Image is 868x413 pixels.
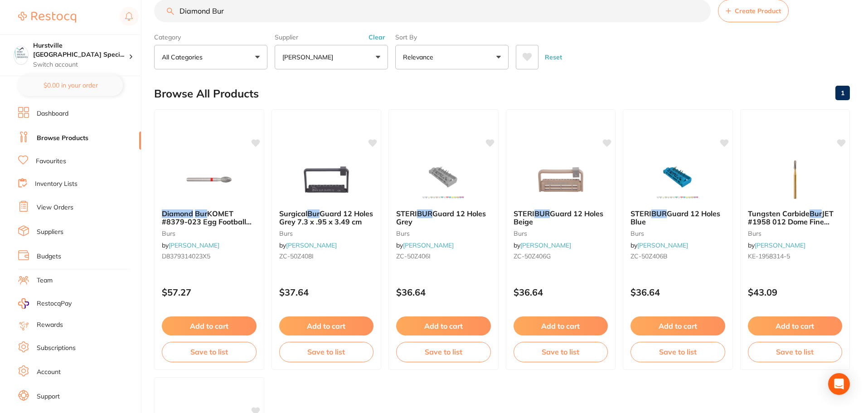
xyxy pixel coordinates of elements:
a: [PERSON_NAME] [520,241,571,249]
p: [PERSON_NAME] [282,53,337,62]
span: Surgical [279,209,307,218]
p: $57.27 [162,287,257,297]
a: Rewards [37,321,63,330]
label: Sort By [395,33,509,41]
span: D8379314023X5 [162,252,210,260]
em: BUR [534,209,550,218]
em: Bur [195,209,207,218]
button: Save to list [630,342,725,362]
span: Create Product [735,7,781,15]
button: Add to cart [279,316,374,335]
b: Tungsten Carbide Bur JET #1958 012 Dome Fine Cross Cut FG x 5 [748,209,843,226]
span: KE-1958314-5 [748,252,790,260]
img: Tungsten Carbide Bur JET #1958 012 Dome Fine Cross Cut FG x 5 [766,157,824,202]
em: BUR [651,209,667,218]
span: ZC-50Z406B [630,252,668,260]
a: Browse Products [37,134,88,143]
span: ZC-50Z406G [514,252,551,260]
button: All Categories [154,45,267,69]
a: Suppliers [37,228,63,237]
b: STERI BUR Guard 12 Holes Beige [514,209,608,226]
span: ZC-50Z408I [279,252,314,260]
small: burs [748,230,843,237]
span: KOMET #8379-023 Egg Football Fine FG Pack of 5 [162,209,252,235]
span: STERI [396,209,417,218]
button: Save to list [162,342,257,362]
a: View Orders [37,203,73,212]
button: $0.00 in your order [18,74,123,96]
b: Surgical Bur Guard 12 Holes Grey 7.3 x .95 x 3.49 cm [279,209,374,226]
b: STERI BUR Guard 12 Holes Grey [396,209,491,226]
span: by [514,241,571,249]
button: Add to cart [396,316,491,335]
button: Add to cart [162,316,257,335]
img: STERI BUR Guard 12 Holes Beige [531,157,590,202]
p: $36.64 [396,287,491,297]
span: Guard 12 Holes Blue [630,209,720,226]
span: by [630,241,688,249]
img: Surgical Bur Guard 12 Holes Grey 7.3 x .95 x 3.49 cm [297,157,356,202]
label: Category [154,33,267,41]
span: by [162,241,219,249]
small: burs [162,230,257,237]
button: Save to list [748,342,843,362]
p: $36.64 [630,287,725,297]
span: Tungsten Carbide [748,209,810,218]
button: Add to cart [748,316,843,335]
button: Add to cart [630,316,725,335]
small: burs [396,230,491,237]
a: [PERSON_NAME] [403,241,454,249]
b: STERI BUR Guard 12 Holes Blue [630,209,725,226]
a: Subscriptions [37,344,76,353]
a: [PERSON_NAME] [286,241,337,249]
em: Bur [810,209,822,218]
img: STERI BUR Guard 12 Holes Grey [414,157,473,202]
h4: Hurstville Sydney Specialist Periodontics [33,41,129,59]
a: Favourites [36,157,66,166]
button: Save to list [279,342,374,362]
span: JET #1958 012 Dome Fine Cross Cut FG x 5 [748,209,834,235]
div: Open Intercom Messenger [828,373,850,395]
p: All Categories [162,53,206,62]
a: Inventory Lists [35,180,78,189]
h2: Browse All Products [154,87,259,100]
p: $36.64 [514,287,608,297]
small: burs [630,230,725,237]
p: $43.09 [748,287,843,297]
a: RestocqPay [18,298,72,309]
span: by [748,241,805,249]
em: Diamond [162,209,193,218]
img: Hurstville Sydney Specialist Periodontics [14,46,28,60]
a: 1 [835,84,850,102]
span: ZC-50Z406I [396,252,431,260]
button: Reset [542,45,565,69]
button: Save to list [514,342,608,362]
span: RestocqPay [37,299,72,308]
em: Bur [307,209,320,218]
span: Guard 12 Holes Grey 7.3 x .95 x 3.49 cm [279,209,373,226]
a: Support [37,392,60,401]
a: [PERSON_NAME] [169,241,219,249]
button: Save to list [396,342,491,362]
b: Diamond Bur KOMET #8379-023 Egg Football Fine FG Pack of 5 [162,209,257,226]
span: by [279,241,337,249]
a: Account [37,368,61,377]
img: Diamond Bur KOMET #8379-023 Egg Football Fine FG Pack of 5 [179,157,238,202]
span: STERI [630,209,651,218]
a: Team [37,276,53,285]
a: Dashboard [37,109,68,118]
span: by [396,241,454,249]
button: [PERSON_NAME] [275,45,388,69]
a: Restocq Logo [18,7,76,28]
small: burs [279,230,374,237]
button: Add to cart [514,316,608,335]
p: Relevance [403,53,437,62]
a: Budgets [37,252,61,261]
span: Guard 12 Holes Beige [514,209,603,226]
p: Switch account [33,60,129,69]
img: RestocqPay [18,298,29,309]
em: BUR [417,209,432,218]
small: burs [514,230,608,237]
span: STERI [514,209,534,218]
img: Restocq Logo [18,12,76,23]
